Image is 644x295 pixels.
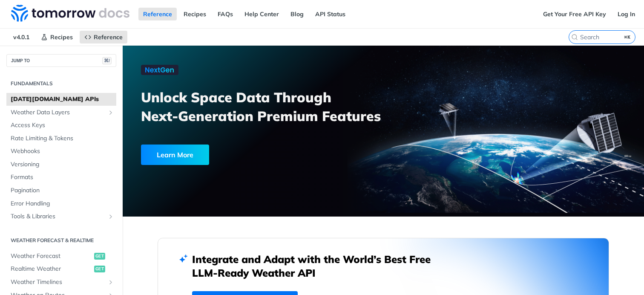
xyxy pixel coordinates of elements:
[538,8,611,20] a: Get Your Free API Key
[11,147,114,156] span: Webhooks
[6,145,116,158] a: Webhooks
[11,108,105,117] span: Weather Data Layers
[6,210,116,223] a: Tools & LibrariesShow subpages for Tools & Libraries
[11,134,114,143] span: Rate Limiting & Tokens
[240,8,284,20] a: Help Center
[6,171,116,184] a: Formats
[571,34,578,40] svg: Search
[141,65,178,75] img: NextGen
[9,31,34,43] span: v4.0.1
[107,279,114,286] button: Show subpages for Weather Timelines
[6,93,116,106] a: [DATE][DOMAIN_NAME] APIs
[286,8,308,20] a: Blog
[107,109,114,116] button: Show subpages for Weather Data Layers
[6,237,116,244] h2: Weather Forecast & realtime
[6,80,116,87] h2: Fundamentals
[11,278,105,286] span: Weather Timelines
[11,265,92,273] span: Realtime Weather
[6,106,116,119] a: Weather Data LayersShow subpages for Weather Data Layers
[94,266,105,272] span: get
[6,276,116,289] a: Weather TimelinesShow subpages for Weather Timelines
[138,8,177,20] a: Reference
[141,145,209,165] div: Learn More
[11,5,129,22] img: Tomorrow.io Weather API Docs
[94,253,105,260] span: get
[11,186,114,195] span: Pagination
[141,145,342,165] a: Learn More
[36,31,78,43] a: Recipes
[107,213,114,220] button: Show subpages for Tools & Libraries
[213,8,238,20] a: FAQs
[50,33,73,41] span: Recipes
[622,33,633,41] kbd: ⌘K
[11,95,114,104] span: [DATE][DOMAIN_NAME] APIs
[102,57,112,64] span: ⌘/
[6,250,116,263] a: Weather Forecastget
[310,8,350,20] a: API Status
[94,33,123,41] span: Reference
[11,160,114,169] span: Versioning
[11,121,114,130] span: Access Keys
[6,158,116,171] a: Versioning
[613,8,640,20] a: Log In
[141,88,393,125] h3: Unlock Space Data Through Next-Generation Premium Features
[11,173,114,182] span: Formats
[179,8,211,20] a: Recipes
[6,132,116,145] a: Rate Limiting & Tokens
[6,54,116,67] button: JUMP TO⌘/
[192,252,443,280] h2: Integrate and Adapt with the World’s Best Free LLM-Ready Weather API
[6,184,116,197] a: Pagination
[6,197,116,210] a: Error Handling
[80,31,127,43] a: Reference
[11,212,105,221] span: Tools & Libraries
[6,119,116,132] a: Access Keys
[11,200,114,208] span: Error Handling
[11,252,92,260] span: Weather Forecast
[6,263,116,275] a: Realtime Weatherget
